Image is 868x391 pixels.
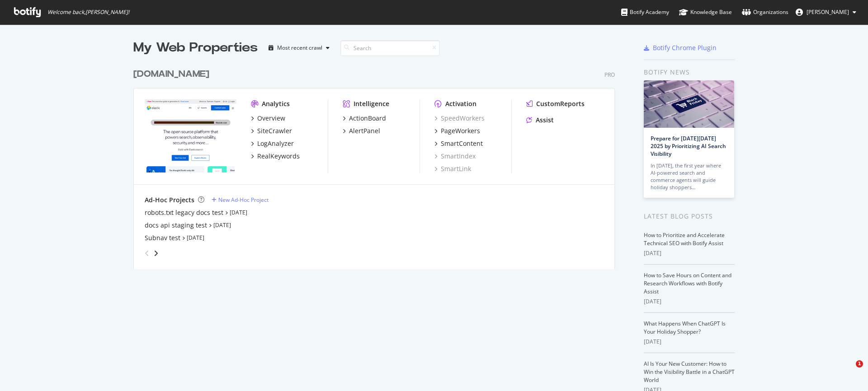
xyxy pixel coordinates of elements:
[218,196,269,204] div: New Ad-Hoc Project
[644,211,735,221] div: Latest Blog Posts
[604,71,615,79] div: Pro
[354,99,389,108] div: Intelligence
[145,233,180,242] a: Subnav test
[644,80,734,128] img: Prepare for Black Friday 2025 by Prioritizing AI Search Visibility
[679,8,732,17] div: Knowledge Base
[257,152,300,161] div: RealKeywords
[213,221,231,229] a: [DATE]
[445,99,476,108] div: Activation
[133,68,213,81] a: [DOMAIN_NAME]
[212,196,269,204] a: New Ad-Hoc Project
[644,67,735,77] div: Botify news
[856,360,863,368] span: 1
[257,139,294,148] div: LogAnalyzer
[644,231,725,247] a: How to Prioritize and Accelerate Technical SEO with Botify Assist
[837,360,859,382] iframe: Intercom live chat
[343,126,380,135] a: AlertPanel
[441,126,480,135] div: PageWorkers
[441,139,483,148] div: SmartContent
[145,99,236,172] img: elastic.co
[536,116,554,125] div: Assist
[145,221,207,230] a: docs api staging test
[47,9,129,16] span: Welcome back, [PERSON_NAME] !
[644,298,735,306] div: [DATE]
[265,41,333,55] button: Most recent crawl
[257,126,292,135] div: SiteCrawler
[434,152,476,161] a: SmartIndex
[133,39,258,57] div: My Web Properties
[277,45,322,51] div: Most recent crawl
[133,57,622,269] div: grid
[349,114,386,123] div: ActionBoard
[257,114,285,123] div: Overview
[133,68,209,81] div: [DOMAIN_NAME]
[651,135,726,158] a: Prepare for [DATE][DATE] 2025 by Prioritizing AI Search Visibility
[644,249,735,257] div: [DATE]
[145,208,223,217] a: robots.txt legacy docs test
[434,139,483,148] a: SmartContent
[251,139,294,148] a: LogAnalyzer
[644,320,726,335] a: What Happens When ChatGPT Is Your Holiday Shopper?
[788,5,863,19] button: [PERSON_NAME]
[653,43,717,52] div: Botify Chrome Plugin
[434,114,485,123] a: SpeedWorkers
[651,162,727,191] div: In [DATE], the first year where AI-powered search and commerce agents will guide holiday shoppers…
[153,249,159,258] div: angle-right
[434,126,480,135] a: PageWorkers
[340,40,440,56] input: Search
[251,126,292,135] a: SiteCrawler
[145,195,194,205] div: Ad-Hoc Projects
[644,338,735,346] div: [DATE]
[349,126,380,135] div: AlertPanel
[536,99,585,108] div: CustomReports
[526,116,554,125] a: Assist
[141,246,153,261] div: angle-left
[526,99,585,108] a: CustomReports
[230,209,247,216] a: [DATE]
[251,152,300,161] a: RealKeywords
[742,8,788,17] div: Organizations
[343,114,386,123] a: ActionBoard
[251,114,285,123] a: Overview
[434,164,471,173] a: SmartLink
[621,8,669,17] div: Botify Academy
[644,360,735,384] a: AI Is Your New Customer: How to Win the Visibility Battle in a ChatGPT World
[644,43,717,52] a: Botify Chrome Plugin
[187,234,204,242] a: [DATE]
[807,8,849,16] span: Celia García-Gutiérrez
[262,99,290,108] div: Analytics
[644,271,731,295] a: How to Save Hours on Content and Research Workflows with Botify Assist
